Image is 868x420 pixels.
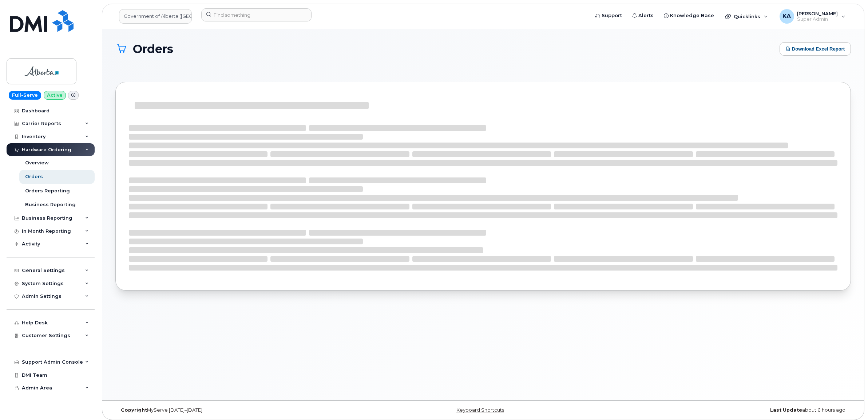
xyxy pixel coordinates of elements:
strong: Last Update [770,407,802,413]
span: Orders [133,43,173,55]
a: Keyboard Shortcuts [456,407,504,413]
div: MyServe [DATE]–[DATE] [115,407,361,413]
strong: Copyright [121,407,147,413]
div: about 6 hours ago [606,407,851,413]
button: Download Excel Report [780,42,851,56]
